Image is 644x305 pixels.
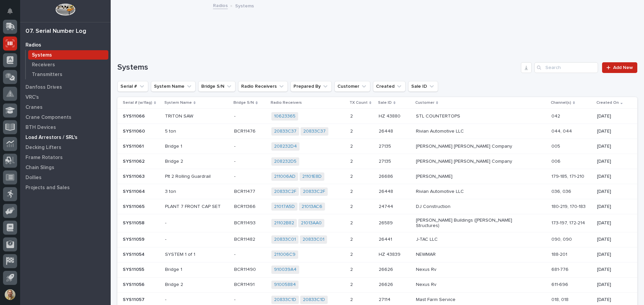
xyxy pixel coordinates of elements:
[416,113,533,119] p: STL COUNTERTOPS
[379,296,392,303] p: 27114
[597,204,627,210] p: [DATE]
[234,203,257,210] p: BCR11366
[350,187,354,195] p: 2
[551,282,592,288] p: 611-696
[378,99,392,106] p: Sale ID
[274,204,295,210] a: 21017A5D
[3,4,17,18] button: Notifications
[416,204,533,210] p: DJ Construction
[234,127,257,134] p: BCR11476
[117,124,637,139] tr: SYS11060SYS11060 5 tonBCR11476BCR11476 20833C37 20833C37 22 2644826448 Rivian Automotive LLC044, ...
[123,127,146,134] p: SYS11060
[20,112,111,122] a: Crane Components
[302,174,322,179] a: 21101E8D
[20,152,111,162] a: Frame Rotators
[20,172,111,182] a: Dollies
[164,99,192,106] p: System Name
[274,189,296,195] a: 20833C2F
[123,281,146,288] p: SYS11056
[25,185,70,191] p: Projects and Sales
[350,265,354,273] p: 2
[416,297,533,303] p: Mast Farm Service
[301,220,322,226] a: 21013AA0
[213,1,228,9] a: Radios
[416,218,533,229] p: [PERSON_NAME] Buildings ([PERSON_NAME] Structures)
[551,252,592,257] p: 188-201
[25,84,62,90] p: Danfoss Drives
[25,94,39,100] p: VRC's
[290,81,332,92] button: Prepared By
[379,265,394,273] p: 26626
[234,250,237,257] p: -
[165,297,229,303] p: -
[8,8,17,19] div: Notifications
[350,235,354,242] p: 2
[350,157,354,164] p: 2
[238,81,288,92] button: Radio Receivers
[416,129,533,134] p: Rivian Automotive LLC
[123,203,146,210] p: SYS11065
[551,297,592,303] p: 018, 018
[379,250,402,257] p: HZ 43839
[25,115,71,121] p: Crane Components
[379,203,394,210] p: 24744
[303,189,325,195] a: 20833C2F
[302,204,322,210] a: 21013AC6
[234,157,237,164] p: -
[123,142,145,149] p: SYS11061
[416,174,533,179] p: [PERSON_NAME]
[20,92,111,102] a: VRC's
[416,189,533,195] p: Rivian Automotive LLC
[379,172,394,179] p: 26686
[234,172,237,179] p: -
[597,129,627,134] p: [DATE]
[613,65,633,70] span: Add New
[597,174,627,179] p: [DATE]
[25,135,77,141] p: Load Arrestors / SRL's
[597,267,627,273] p: [DATE]
[274,297,296,303] a: 20833C1D
[165,129,229,134] p: 5 ton
[350,250,354,257] p: 2
[234,112,237,119] p: -
[350,172,354,179] p: 2
[416,252,533,257] p: NEWMAR
[551,144,592,149] p: 005
[597,252,627,257] p: [DATE]
[350,219,354,226] p: 2
[551,129,592,134] p: 044, 044
[235,2,254,9] p: Systems
[597,237,627,242] p: [DATE]
[551,267,592,273] p: 681-776
[415,99,434,106] p: Customer
[303,297,325,303] a: 20833C1D
[234,296,237,303] p: -
[20,142,111,152] a: Decking Lifters
[234,281,256,288] p: BCR11491
[25,125,56,131] p: BTH Devices
[551,99,571,106] p: Channel(s)
[234,219,257,226] p: BCR11493
[123,187,146,195] p: SYS11064
[165,237,229,242] p: -
[55,3,75,16] img: Workspace Logo
[534,62,598,73] div: Search
[274,129,297,134] a: 20833C37
[379,112,402,119] p: HZ 43880
[602,62,637,73] a: Add New
[117,139,637,154] tr: SYS11061SYS11061 Bridge 1-- 208232D4 22 2713527135 [PERSON_NAME] [PERSON_NAME] Company005[DATE]
[20,122,111,132] a: BTH Devices
[117,63,518,72] h1: Systems
[416,282,533,288] p: Nexus Rv
[20,182,111,193] a: Projects and Sales
[117,109,637,124] tr: SYS11066SYS11066 TRITON SAW-- 10623365 22 HZ 43880HZ 43880 STL COUNTERTOPS042[DATE]
[25,104,43,110] p: Cranes
[597,144,627,149] p: [DATE]
[165,144,229,149] p: Bridge 1
[303,129,326,134] a: 20833C37
[350,142,354,149] p: 2
[274,159,297,164] a: 208232D5
[274,144,297,149] a: 208232D4
[32,62,55,68] p: Receivers
[165,252,229,257] p: SYSTEM 1 of 1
